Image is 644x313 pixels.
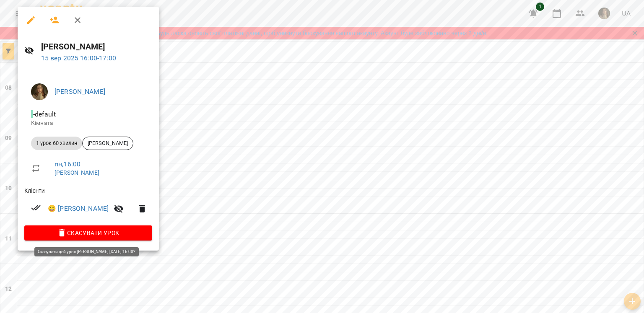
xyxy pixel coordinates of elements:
span: 1 урок 60 хвилин [31,140,82,147]
a: пн , 16:00 [55,160,80,168]
button: Скасувати Урок [24,225,152,241]
span: [PERSON_NAME] [83,140,133,147]
span: Скасувати Урок [31,228,145,238]
svg: Візит сплачено [31,203,41,213]
div: [PERSON_NAME] [82,137,133,150]
a: 15 вер 2025 16:00-17:00 [41,54,116,62]
a: 😀 [PERSON_NAME] [48,204,109,214]
img: 50f3ef4f2c2f2a30daebcf7f651be3d9.jpg [31,83,48,100]
span: - default [31,110,57,118]
h6: [PERSON_NAME] [41,40,152,53]
a: [PERSON_NAME] [55,88,105,96]
p: Кімната [31,119,145,127]
a: [PERSON_NAME] [55,169,99,176]
ul: Клієнти [24,186,152,225]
